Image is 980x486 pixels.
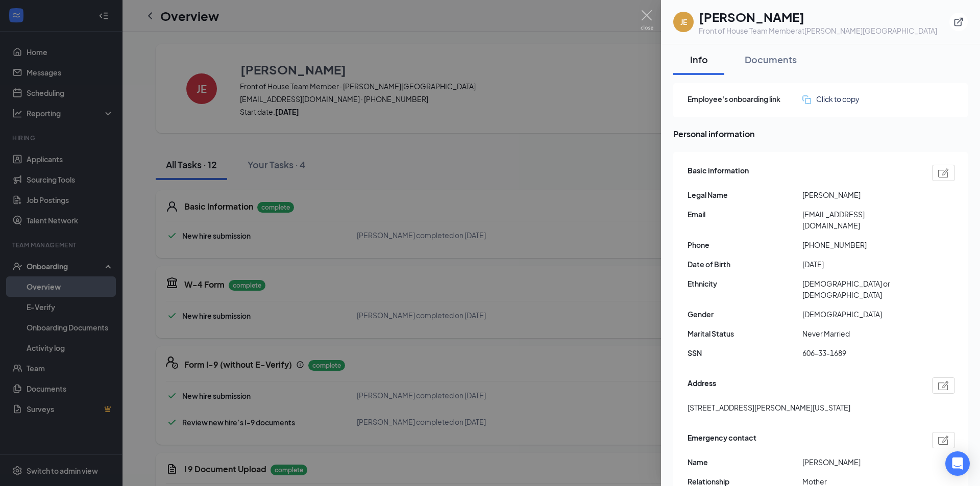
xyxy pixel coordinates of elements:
[688,328,802,339] span: Marital Status
[688,209,802,220] span: Email
[945,451,970,476] div: Open Intercom Messenger
[688,278,802,289] span: Ethnicity
[699,25,937,36] div: Front of House Team Member at [PERSON_NAME][GEOGRAPHIC_DATA]
[802,189,917,200] span: [PERSON_NAME]
[802,209,917,231] span: [EMAIL_ADDRESS][DOMAIN_NAME]
[688,377,716,394] span: Address
[688,309,802,320] span: Gender
[688,432,756,448] span: Emergency contact
[699,8,937,25] h1: [PERSON_NAME]
[673,127,968,140] span: Personal information
[688,189,802,200] span: Legal Name
[802,278,917,300] span: [DEMOGRAPHIC_DATA] or [DEMOGRAPHIC_DATA]
[688,165,749,181] span: Basic information
[802,347,917,359] span: 606-33-1689
[688,239,802,250] span: Phone
[949,13,968,31] button: ExternalLink
[688,347,802,359] span: SSN
[802,95,811,104] img: click-to-copy.71757273a98fde459dfc.svg
[688,402,850,413] span: [STREET_ADDRESS][PERSON_NAME][US_STATE]
[802,93,860,105] button: Click to copy
[802,328,917,339] span: Never Married
[745,53,797,66] div: Documents
[688,93,802,105] span: Employee's onboarding link
[683,53,714,66] div: Info
[802,309,917,320] span: [DEMOGRAPHIC_DATA]
[802,259,917,270] span: [DATE]
[680,17,687,27] div: JE
[953,17,964,27] svg: ExternalLink
[802,456,917,468] span: [PERSON_NAME]
[688,456,802,468] span: Name
[688,259,802,270] span: Date of Birth
[802,239,917,250] span: [PHONE_NUMBER]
